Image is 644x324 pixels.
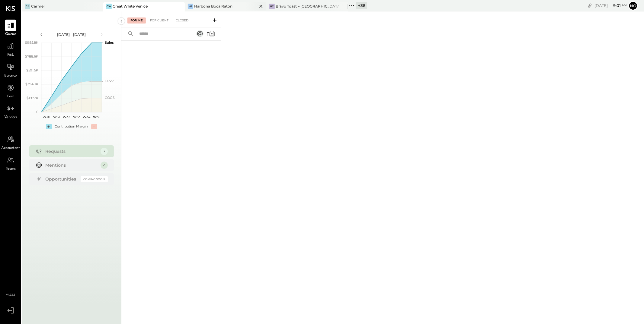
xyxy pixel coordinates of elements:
[105,40,114,45] text: Sales
[105,79,114,83] text: Labor
[73,115,80,119] text: W33
[188,4,193,9] div: NB
[26,68,38,72] text: $591.5K
[269,4,275,9] div: BT
[93,115,100,119] text: W35
[101,162,108,169] div: 2
[25,40,38,45] text: $985.8K
[6,166,16,172] span: Teams
[2,146,20,151] span: Accountant
[173,17,191,24] div: Closed
[81,176,108,182] div: Coming Soon
[0,61,21,79] a: Balance
[46,176,78,182] div: Opportunities
[91,124,97,129] div: -
[7,52,14,58] span: P&L
[46,124,52,129] div: +
[628,1,638,11] button: No
[46,162,98,168] div: Mentions
[53,115,60,119] text: W31
[31,4,44,9] div: Carmel
[27,96,38,100] text: $197.2K
[0,40,21,58] a: P&L
[113,4,148,9] div: Great White Venice
[55,124,88,129] div: Contribution Margin
[25,54,38,58] text: $788.6K
[25,4,30,9] div: Ca
[0,20,21,37] a: Queue
[194,4,232,9] div: Narbona Boca Ratōn
[43,115,50,119] text: W30
[7,94,14,99] span: Cash
[147,17,171,24] div: For Client
[127,17,146,24] div: For Me
[587,2,593,9] div: copy link
[83,115,91,119] text: W34
[4,115,17,120] span: Vendors
[0,154,21,172] a: Teams
[0,82,21,99] a: Cash
[101,148,108,155] div: 3
[0,103,21,120] a: Vendors
[356,2,367,9] div: + 38
[46,32,97,37] div: [DATE] - [DATE]
[25,82,38,86] text: $394.3K
[594,3,627,8] div: [DATE]
[276,4,339,9] div: Bravo Toast – [GEOGRAPHIC_DATA]
[63,115,70,119] text: W32
[5,32,16,37] span: Queue
[105,96,115,100] text: COGS
[0,134,21,151] a: Accountant
[36,110,38,114] text: 0
[106,4,112,9] div: GW
[46,148,98,154] div: Requests
[4,73,17,79] span: Balance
